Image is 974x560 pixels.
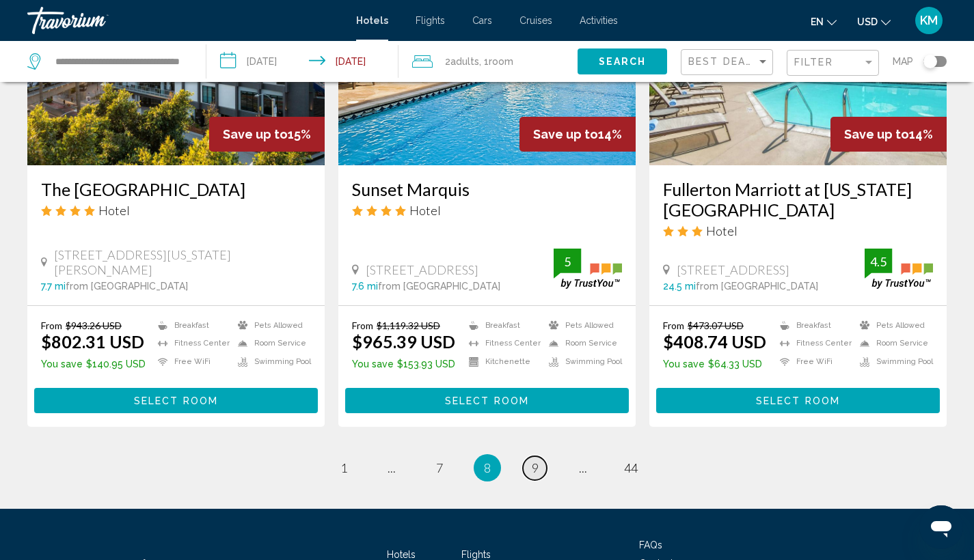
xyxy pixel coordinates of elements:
div: 4.5 [865,253,892,270]
a: Cars [472,15,492,26]
a: The [GEOGRAPHIC_DATA] [41,179,311,199]
h3: Fullerton Marriott at [US_STATE][GEOGRAPHIC_DATA] [663,179,933,220]
span: Save up to [533,127,598,141]
button: Search [578,48,667,74]
del: $1,119.32 USD [377,320,440,331]
span: from [GEOGRAPHIC_DATA] [378,281,500,292]
button: Travelers: 2 adults, 0 children [398,41,578,82]
ins: $802.31 USD [41,331,144,352]
span: KM [920,14,938,27]
button: Select Room [345,388,629,413]
button: Select Room [656,388,940,413]
li: Room Service [231,338,311,350]
span: You save [352,359,394,369]
span: 1 [340,460,347,475]
span: From [41,320,62,331]
span: Hotel [706,223,738,238]
span: 7 [436,460,443,475]
p: $64.33 USD [663,359,766,369]
span: Save up to [223,127,288,141]
div: 14% [830,117,947,152]
li: Room Service [853,338,933,350]
span: Select Room [445,395,529,406]
a: Select Room [345,391,629,406]
a: Sunset Marquis [352,179,622,199]
li: Breakfast [773,320,853,331]
li: Swimming Pool [853,356,933,367]
a: Flights [416,15,445,26]
span: 2 [445,52,479,71]
ins: $408.74 USD [663,331,766,352]
button: User Menu [911,6,947,35]
button: Select Room [34,388,318,413]
span: You save [663,359,705,369]
li: Free WiFi [773,356,853,367]
span: USD [857,16,878,27]
span: [STREET_ADDRESS][US_STATE][PERSON_NAME] [54,247,311,277]
span: Select Room [756,395,840,406]
li: Kitchenette [462,356,542,367]
span: Best Deals [688,56,760,67]
li: Breakfast [151,320,231,331]
span: 44 [624,460,638,475]
li: Breakfast [462,320,542,331]
button: Check-in date: Aug 28, 2025 Check-out date: Aug 31, 2025 [206,41,399,82]
li: Swimming Pool [231,356,311,367]
p: $153.93 USD [352,359,455,369]
ins: $965.39 USD [352,331,455,352]
a: Select Room [656,391,940,406]
span: Adults [450,56,479,67]
img: trustyou-badge.svg [865,249,933,289]
button: Change language [811,12,837,31]
div: 4 star Hotel [41,203,311,218]
a: Activities [580,15,618,26]
span: [STREET_ADDRESS] [677,262,789,277]
span: From [663,320,684,331]
span: en [811,16,824,27]
span: Map [893,52,913,71]
div: 14% [519,117,636,152]
p: $140.95 USD [41,359,146,369]
span: Select Room [134,395,218,406]
span: Room [489,56,513,67]
span: 8 [484,460,491,475]
li: Pets Allowed [542,320,622,331]
a: Travorium [27,7,342,34]
del: $943.26 USD [66,320,122,331]
span: Hotel [409,203,441,218]
div: 5 [554,253,581,270]
div: 4 star Hotel [352,203,622,218]
ul: Pagination [27,454,947,481]
a: Hotels [356,15,388,26]
span: ... [388,460,396,475]
button: Change currency [857,12,891,31]
span: from [GEOGRAPHIC_DATA] [66,281,188,292]
span: 7.6 mi [352,281,378,292]
span: Save up to [844,127,909,141]
li: Free WiFi [151,356,231,367]
span: Search [599,57,647,68]
li: Fitness Center [151,338,231,350]
li: Pets Allowed [231,320,311,331]
mat-select: Sort by [688,57,769,68]
button: Filter [787,49,879,77]
a: Hotels [387,549,416,560]
span: ... [579,460,587,475]
li: Pets Allowed [853,320,933,331]
a: Cruises [519,15,552,26]
li: Fitness Center [462,338,542,350]
div: 3 star Hotel [663,223,933,238]
a: FAQs [639,540,662,550]
li: Room Service [542,338,622,350]
span: 9 [532,460,539,475]
div: 15% [209,117,325,152]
